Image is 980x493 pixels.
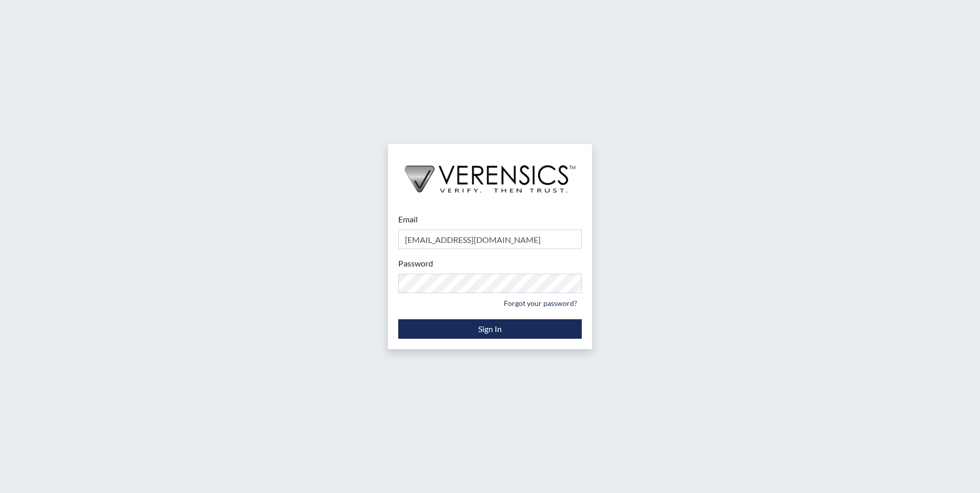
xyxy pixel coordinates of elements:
input: Email [398,230,582,249]
img: logo-wide-black.2aad4157.png [388,144,592,203]
button: Sign In [398,319,582,339]
a: Forgot your password? [499,295,582,311]
label: Password [398,257,433,270]
label: Email [398,213,418,225]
